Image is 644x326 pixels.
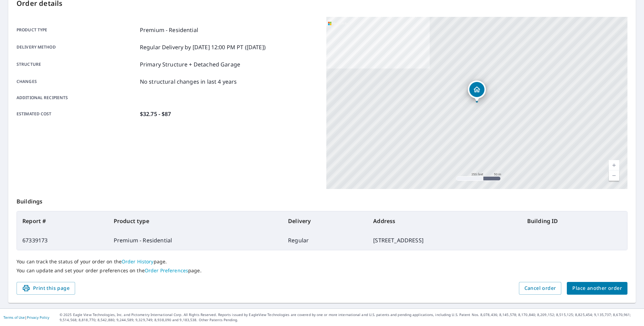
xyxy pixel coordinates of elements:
[368,211,522,231] th: Address
[17,110,137,118] p: Estimated cost
[3,315,49,319] p: |
[283,231,368,250] td: Regular
[572,284,622,293] span: Place another order
[519,282,562,295] button: Cancel order
[140,43,266,51] p: Regular Delivery by [DATE] 12:00 PM PT ([DATE])
[17,26,137,34] p: Product type
[567,282,627,295] button: Place another order
[283,211,368,231] th: Delivery
[17,77,137,86] p: Changes
[122,258,154,265] a: Order History
[609,170,619,181] a: Current Level 17, Zoom Out
[17,282,75,295] button: Print this page
[17,189,627,211] p: Buildings
[522,211,627,231] th: Building ID
[108,231,283,250] td: Premium - Residential
[140,110,171,118] p: $32.75 - $87
[22,284,70,293] span: Print this page
[60,312,641,323] p: © 2025 Eagle View Technologies, Inc. and Pictometry International Corp. All Rights Reserved. Repo...
[108,211,283,231] th: Product type
[140,26,198,34] p: Premium - Residential
[468,81,486,102] div: Dropped pin, building 1, Residential property, 22121 S 174th St Gilbert, AZ 85298
[17,95,137,101] p: Additional recipients
[27,315,49,320] a: Privacy Policy
[17,259,627,265] p: You can track the status of your order on the page.
[145,267,188,274] a: Order Preferences
[17,60,137,69] p: Structure
[140,60,240,69] p: Primary Structure + Detached Garage
[524,284,556,293] span: Cancel order
[17,267,627,274] p: You can update and set your order preferences on the page.
[3,315,25,320] a: Terms of Use
[368,231,522,250] td: [STREET_ADDRESS]
[17,231,108,250] td: 67339173
[17,43,137,51] p: Delivery method
[609,160,619,170] a: Current Level 17, Zoom In
[140,77,237,86] p: No structural changes in last 4 years
[17,211,108,231] th: Report #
